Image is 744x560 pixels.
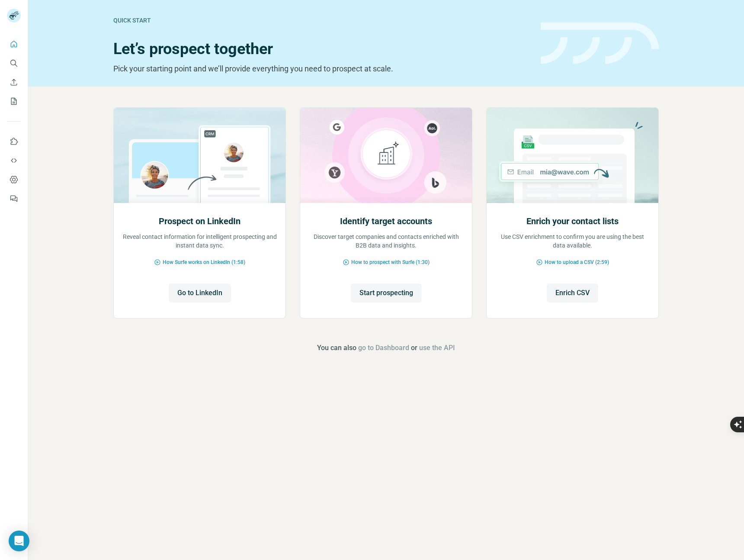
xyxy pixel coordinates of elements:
p: Discover target companies and contacts enriched with B2B data and insights. [309,232,463,250]
span: Enrich CSV [555,288,590,298]
img: Prospect on LinkedIn [113,108,286,203]
button: Enrich CSV [7,74,21,90]
h2: Enrich your contact lists [526,215,619,227]
button: My lists [7,93,21,109]
span: Start prospecting [359,288,413,298]
h2: Identify target accounts [340,215,432,227]
img: Enrich your contact lists [486,108,659,203]
button: Quick start [7,36,21,52]
div: Quick start [113,16,530,25]
p: Pick your starting point and we’ll provide everything you need to prospect at scale. [113,63,530,75]
span: How to prospect with Surfe (1:30) [351,258,430,266]
span: or [411,343,417,353]
span: How Surfe works on LinkedIn (1:58) [163,258,245,266]
span: How to upload a CSV (2:59) [545,258,609,266]
button: Enrich CSV [547,283,598,303]
img: banner [541,23,659,64]
button: use the API [419,343,455,353]
h2: Prospect on LinkedIn [159,215,241,227]
button: Go to LinkedIn [169,283,231,303]
span: Go to LinkedIn [177,288,222,298]
button: go to Dashboard [358,343,409,353]
p: Use CSV enrichment to confirm you are using the best data available. [495,232,650,250]
button: Start prospecting [351,283,422,303]
div: Open Intercom Messenger [9,531,29,551]
button: Use Surfe API [7,153,21,168]
span: You can also [317,343,356,353]
h1: Let’s prospect together [113,40,530,58]
button: Use Surfe on LinkedIn [7,134,21,149]
button: Feedback [7,191,21,206]
button: Dashboard [7,172,21,187]
p: Reveal contact information for intelligent prospecting and instant data sync. [122,232,277,250]
img: Identify target accounts [300,108,472,203]
button: Search [7,55,21,71]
